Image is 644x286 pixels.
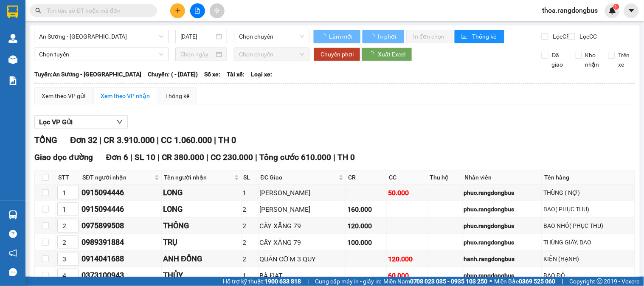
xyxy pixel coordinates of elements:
div: CÂY XĂNG 79 [260,237,345,248]
span: Làm mới [329,32,354,41]
span: ĐC Giao [261,173,337,182]
div: 120.000 [388,254,426,264]
div: Thống kê [165,91,189,101]
div: phuc.rangdongbus [464,221,541,230]
td: 0914041688 [80,251,162,267]
img: warehouse-icon [8,210,17,219]
div: BAO NHỎ( PHỤC THU) [543,221,633,230]
img: warehouse-icon [8,34,17,43]
span: thoa.rangdongbus [536,5,605,16]
th: CR [346,171,387,185]
span: | [307,277,309,286]
span: CR 380.000 [162,152,204,162]
div: 120.000 [347,221,385,231]
span: CR 3.910.000 [104,135,155,145]
div: 0975899508 [82,220,160,232]
div: THÙNG GIẤY, BAO [543,238,633,247]
div: 0373100943 [82,269,160,281]
span: Hỗ trợ kỹ thuật: [223,277,301,286]
button: file-add [190,3,205,18]
div: ANH ĐỒNG [163,253,240,265]
td: TRỤ [162,234,242,251]
div: phuc.rangdongbus [464,238,541,247]
span: Miền Nam [383,277,488,286]
span: Chọn chuyến [239,30,304,43]
span: down [116,118,123,125]
sup: 1 [613,4,619,10]
td: LONG [162,185,242,201]
td: 0915094446 [80,185,162,201]
span: Đơn 6 [106,152,129,162]
span: Cung cấp máy in - giấy in: [315,277,381,286]
span: Đã giao [548,50,569,69]
span: aim [214,8,220,14]
strong: 0369 525 060 [519,278,556,285]
div: LONG [163,203,240,215]
span: Giao dọc đường [34,152,93,162]
span: | [99,135,101,145]
th: Thu hộ [427,171,463,185]
td: 0989391884 [80,234,162,251]
button: aim [210,3,225,18]
span: | [157,152,160,162]
span: loading [321,34,328,39]
img: solution-icon [8,76,17,85]
span: CC 1.060.000 [161,135,212,145]
div: 0914041688 [82,253,160,265]
input: Tìm tên, số ĐT hoặc mã đơn [47,6,147,15]
span: copyright [597,278,603,284]
span: Thống kê [472,32,498,41]
span: | [130,152,132,162]
button: Chuyển phơi [314,48,360,61]
div: Xem theo VP nhận [101,91,150,101]
span: Lọc VP Gửi [39,117,73,127]
span: question-circle [9,230,17,238]
span: Đơn 32 [70,135,97,145]
div: THỦY [163,269,240,281]
div: 2 [243,254,257,264]
button: Làm mới [314,30,360,43]
span: | [562,277,563,286]
div: THÔNG [163,220,240,232]
div: BAO( PHỤC THU) [543,205,633,214]
button: Xuất Excel [362,48,412,61]
span: Kho nhận [582,50,603,69]
span: Số xe: [204,70,220,79]
div: 2 [243,237,257,248]
td: 0915094446 [80,201,162,218]
div: Xem theo VP gửi [42,91,85,101]
span: Chuyến: ( - [DATE]) [148,70,198,79]
th: CC [387,171,427,185]
div: hanh.rangdongbus [464,254,541,264]
span: loading [368,51,378,57]
span: Chọn tuyến [39,48,163,61]
div: QUÁN CƠM 3 QUY [260,254,345,264]
div: 100.000 [347,237,385,248]
td: THỦY [162,267,242,284]
span: loading [369,34,377,39]
span: Lọc CR [550,32,572,41]
th: Nhân viên [463,171,543,185]
button: bar-chartThống kê [455,30,504,43]
div: CÂY XĂNG 79 [260,221,345,231]
span: Lọc CC [577,32,599,41]
span: SL 10 [135,152,155,162]
th: Tên hàng [542,171,635,185]
div: [PERSON_NAME] [260,188,345,198]
span: notification [9,249,17,257]
th: SL [242,171,259,185]
div: phuc.rangdongbus [464,271,541,280]
div: 1 [243,188,257,198]
input: Chọn ngày [180,50,215,59]
span: bar-chart [461,34,469,40]
button: plus [170,3,185,18]
div: THÙNG ( NỢ) [543,188,633,197]
span: Loại xe: [251,70,272,79]
span: Trên xe [615,50,636,69]
div: BAO ĐỎ [543,271,633,280]
span: | [157,135,159,145]
span: CC 230.000 [211,152,253,162]
button: Lọc VP Gửi [34,115,128,129]
div: 160.000 [347,204,385,215]
div: phuc.rangdongbus [464,205,541,214]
